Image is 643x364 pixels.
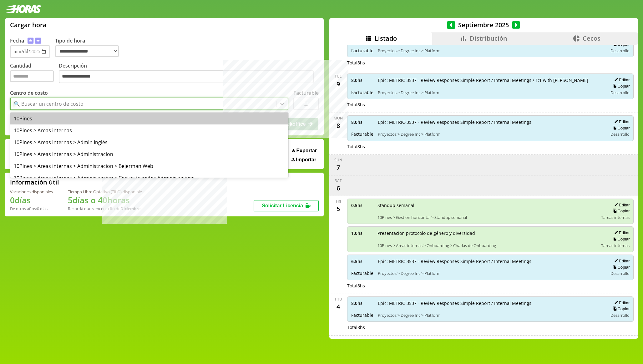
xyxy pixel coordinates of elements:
button: Copiar [611,125,630,131]
div: Total 8 hs [347,324,634,330]
div: Recordá que vencen a fin de [68,206,142,211]
label: Facturable [293,89,319,96]
button: Copiar [611,208,630,214]
button: Copiar [611,236,630,242]
button: Solicitar Licencia [254,200,319,211]
span: Tareas internas [601,215,630,220]
span: Exportar [296,148,317,154]
span: Epic: METRIC-3537 - Review Responses Simple Report / Internal Meetings / 1:1 with [PERSON_NAME] [378,77,604,83]
div: Tiempo Libre Optativo (TiLO) disponible [68,189,142,195]
label: Cantidad [10,62,59,85]
span: Epic: METRIC-3537 - Review Responses Simple Report / Internal Meetings [378,119,604,125]
span: Proyectos > Degree Inc > Platform [378,90,604,95]
span: 10Pines > Areas internas > Onboarding > Charlas de Onboarding [377,243,597,248]
div: Total 8 hs [347,283,634,289]
span: Proyectos > Degree Inc > Platform [378,131,604,137]
div: Thu [334,296,342,302]
label: Centro de costo [10,89,48,96]
div: scrollable content [329,45,638,338]
div: 8 [333,121,343,131]
button: Copiar [611,42,630,47]
span: Septiembre 2025 [455,21,512,29]
button: Copiar [611,83,630,89]
span: Facturable [351,131,373,137]
div: 5 [333,204,343,214]
div: 10Pines > Areas internas [10,124,288,136]
span: Desarrollo [610,131,630,137]
span: Proyectos > Degree Inc > Platform [378,312,604,318]
div: Vacaciones disponibles [10,189,53,195]
div: 4 [333,302,343,312]
div: Fri [336,199,341,204]
div: Tue [335,73,342,79]
button: Copiar [611,306,630,311]
span: Proyectos > Degree Inc > Platform [378,270,604,276]
h2: Información útil [10,178,59,186]
span: 8.0 hs [351,119,373,125]
div: Sun [334,157,342,163]
span: Facturable [351,270,373,276]
div: Total 8 hs [347,144,634,149]
label: Descripción [59,62,319,85]
button: Editar [612,258,630,264]
span: Distribución [470,34,507,43]
img: logotipo [5,5,41,13]
span: Facturable [351,312,373,318]
span: Epic: METRIC-3537 - Review Responses Simple Report / Internal Meetings [378,300,604,306]
span: 10Pines > Gestion horizontal > Standup semanal [377,215,597,220]
input: Cantidad [10,70,54,82]
span: 8.0 hs [351,77,373,83]
div: 10Pines > Areas internas > Administracion [10,148,288,160]
div: Total 8 hs [347,60,634,66]
span: Solicitar Licencia [262,203,303,208]
label: Tipo de hora [55,37,124,58]
span: 0.5 hs [351,202,373,208]
h1: Cargar hora [10,21,47,29]
button: Exportar [290,148,319,154]
div: Total 8 hs [347,102,634,108]
span: Facturable [351,48,373,53]
span: Desarrollo [610,48,630,53]
span: Listado [375,34,397,43]
div: 🔍 Buscar un centro de costo [14,100,84,107]
div: 10Pines [10,113,288,124]
b: Diciembre [120,206,140,211]
span: Desarrollo [610,90,630,95]
textarea: Descripción [59,70,314,83]
button: Editar [612,77,630,83]
h1: 5 días o 40 horas [68,195,142,206]
div: Sat [335,178,342,183]
div: 9 [333,79,343,89]
div: 10Pines > Areas internas > Admin Inglés [10,136,288,148]
span: 6.5 hs [351,258,373,264]
button: Copiar [611,265,630,270]
button: Editar [612,119,630,124]
button: Editar [612,202,630,208]
span: Standup semanal [377,202,597,208]
span: Tareas internas [601,243,630,248]
div: 7 [333,163,343,173]
div: 6 [333,183,343,193]
button: Editar [612,300,630,306]
button: Editar [612,230,630,235]
label: Fecha [10,37,24,44]
span: Importar [296,157,316,163]
div: 10Pines > Areas internas > Administracion > Costos tramites Administrativos [10,172,288,184]
span: Cecos [583,34,600,43]
div: De otros años: 0 días [10,206,53,211]
div: 10Pines > Areas internas > Administracion > Bejerman Web [10,160,288,172]
span: Facturable [351,89,373,95]
h1: 0 días [10,195,53,206]
span: Presentación protocolo de género y diversidad [377,230,597,236]
select: Tipo de hora [55,45,119,57]
span: 8.0 hs [351,300,373,306]
span: Desarrollo [610,270,630,276]
span: Epic: METRIC-3537 - Review Responses Simple Report / Internal Meetings [378,258,604,264]
span: Proyectos > Degree Inc > Platform [378,48,604,53]
div: Mon [334,115,343,121]
span: 1.0 hs [351,230,373,236]
span: Desarrollo [610,312,630,318]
